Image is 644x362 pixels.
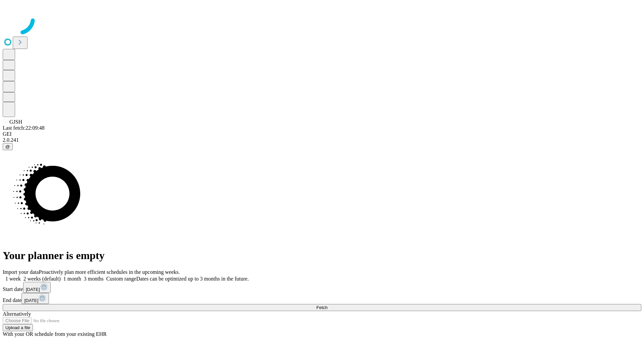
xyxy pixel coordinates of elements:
[136,276,249,282] span: Dates can be optimized up to 3 months in the future.
[5,144,10,149] span: @
[84,276,104,282] span: 3 months
[3,137,641,143] div: 2.0.241
[106,276,136,282] span: Custom range
[3,282,641,293] div: Start date
[9,119,22,125] span: GJSH
[3,324,33,331] button: Upload a file
[3,311,31,317] span: Alternatively
[3,331,107,337] span: With your OR schedule from your existing EHR
[316,305,327,310] span: Fetch
[39,269,180,275] span: Proactively plan more efficient schedules in the upcoming weeks.
[3,125,45,131] span: Last fetch: 22:09:48
[3,249,641,262] h1: Your planner is empty
[26,287,40,292] span: [DATE]
[24,298,38,303] span: [DATE]
[5,276,21,282] span: 1 week
[63,276,81,282] span: 1 month
[3,131,641,137] div: GEI
[21,293,49,304] button: [DATE]
[3,293,641,304] div: End date
[3,304,641,311] button: Fetch
[23,276,61,282] span: 2 weeks (default)
[3,143,13,150] button: @
[3,269,39,275] span: Import your data
[23,282,51,293] button: [DATE]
